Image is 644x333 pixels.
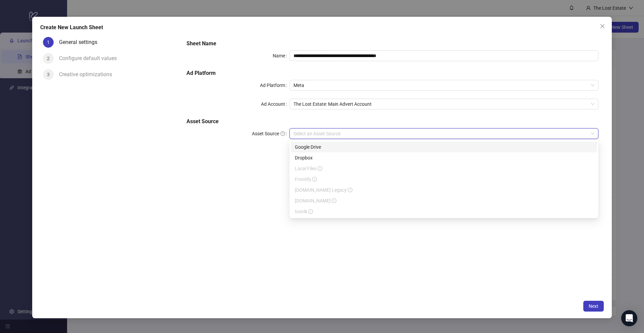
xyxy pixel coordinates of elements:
[295,177,317,182] span: Frontify
[291,206,597,217] div: Iconik
[308,209,313,214] span: info-circle
[289,50,598,61] input: Name
[583,301,604,312] button: Next
[600,23,605,29] span: close
[273,50,289,61] label: Name
[312,177,317,182] span: info-circle
[295,143,593,151] div: Google Drive
[59,53,122,64] div: Configure default values
[589,303,598,309] span: Next
[295,166,322,171] span: Local Files
[332,198,336,203] span: info-circle
[293,99,594,109] span: The Lost Estate: Main Advert Account
[291,163,597,174] div: Local Files
[186,40,598,48] h5: Sheet Name
[295,154,593,161] div: Dropbox
[318,166,322,171] span: info-circle
[252,128,289,139] label: Asset Source
[291,174,597,185] div: Frontify
[621,310,637,326] div: Open Intercom Messenger
[291,185,597,195] div: Frame.io Legacy
[47,40,50,45] span: 1
[293,80,594,90] span: Meta
[291,195,597,206] div: Frame.io
[291,152,597,163] div: Dropbox
[295,209,313,214] span: Iconik
[47,56,50,61] span: 2
[291,142,597,152] div: Google Drive
[261,99,289,109] label: Ad Account
[597,21,608,32] button: Close
[186,69,598,77] h5: Ad Platform
[186,117,598,126] h5: Asset Source
[280,131,285,136] span: question-circle
[348,188,353,192] span: info-circle
[47,72,50,77] span: 3
[40,23,604,32] div: Create New Launch Sheet
[59,69,117,80] div: Creative optimizations
[295,187,353,193] span: [DOMAIN_NAME] Legacy
[260,80,289,91] label: Ad Platform
[59,37,103,48] div: General settings
[295,198,336,203] span: [DOMAIN_NAME]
